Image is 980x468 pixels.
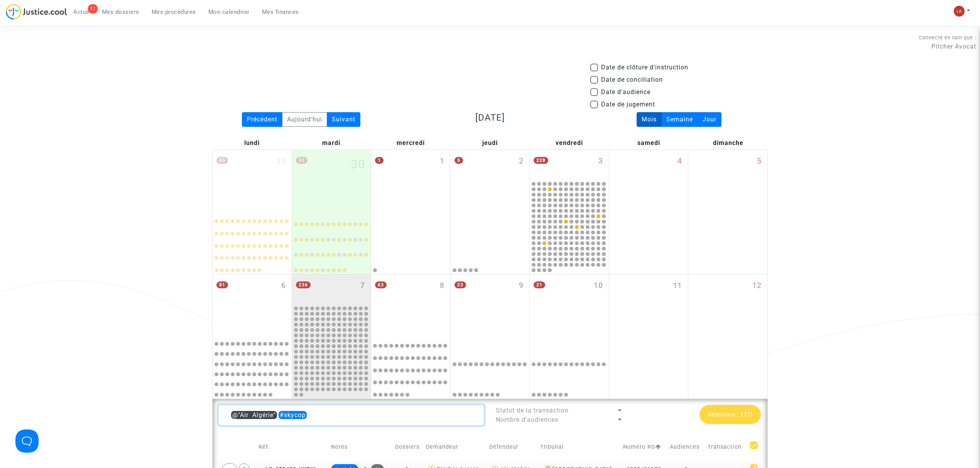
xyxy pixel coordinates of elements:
span: Sélection [708,411,735,418]
img: jc-logo.svg [6,4,67,20]
span: 3 [598,156,603,167]
span: 12 [752,280,762,291]
a: 11Actus [67,6,96,18]
td: Notes [328,433,391,461]
div: vendredi octobre 10, 21 events, click to expand [530,274,609,335]
a: Mes procédures [145,6,202,18]
span: Statut de la transaction [496,407,569,414]
div: mercredi [371,136,450,150]
a: Mes finances [256,6,305,18]
div: samedi [609,136,689,150]
div: dimanche [688,136,768,150]
div: lundi septembre 29, 65 events, click to expand [213,150,292,211]
span: 7 [360,280,365,291]
td: Demandeur [423,433,487,461]
div: Jour [698,112,721,127]
a: Mon calendrier [202,6,256,18]
div: Aujourd'hui [282,112,327,127]
span: 9 [519,280,524,291]
div: dimanche octobre 12 [688,274,767,399]
span: Mon calendrier [208,8,250,15]
span: 52 [296,157,308,164]
span: 63 [375,281,387,288]
div: mercredi octobre 1, One event, click to expand [371,150,450,211]
div: mardi [292,136,371,150]
td: Numéro RG [620,433,667,461]
span: 228 [534,157,548,164]
div: Suivant [327,112,360,127]
span: Date de conciliation [601,75,663,84]
span: 2 [519,156,524,167]
div: lundi [212,136,292,150]
td: Audiences [667,433,705,461]
div: mardi octobre 7, 226 events, click to expand [292,274,371,305]
span: 4 [678,156,682,167]
a: Mes dossiers [96,6,145,18]
span: 8 [440,280,444,291]
div: 11 [88,4,98,13]
span: (17) [741,411,753,418]
span: 1 [440,156,444,167]
div: jeudi [450,136,530,150]
div: jeudi octobre 2, 5 events, click to expand [451,150,530,211]
div: mercredi octobre 8, 63 events, click to expand [371,274,450,335]
span: Date de jugement [601,100,655,109]
span: 23 [455,281,466,288]
div: vendredi [530,136,609,150]
span: Mes finances [262,8,299,15]
div: dimanche octobre 5 [688,150,767,274]
div: Mois [637,112,662,127]
span: 10 [594,280,603,291]
span: 11 [673,280,682,291]
span: 29 [277,156,286,167]
span: Mes procédures [152,8,196,15]
span: Mes dossiers [102,8,139,15]
td: Défendeur [487,433,537,461]
span: Actus [73,8,90,15]
span: Nombre d'audiences [496,416,558,423]
div: vendredi octobre 3, 228 events, click to expand [530,150,609,180]
div: jeudi octobre 9, 23 events, click to expand [451,274,530,335]
td: Réf. [256,433,328,461]
td: Tribunal [537,433,621,461]
span: 5 [757,156,762,167]
div: Précédent [242,112,282,127]
div: samedi octobre 11 [609,274,688,399]
td: Transaction [705,433,747,461]
span: Connecté en tant que : [919,35,976,40]
span: 5 [455,157,463,164]
span: 30 [351,156,365,173]
div: lundi octobre 6, 81 events, click to expand [213,274,292,335]
span: Date de clôture d'instruction [601,63,688,72]
div: Semaine [661,112,698,127]
iframe: Help Scout Beacon - Open [15,429,39,453]
img: 3f9b7d9779f7b0ffc2b90d026f0682a9 [954,6,965,17]
span: 21 [534,281,545,288]
div: mardi septembre 30, 52 events, click to expand [292,150,371,211]
span: 1 [375,157,384,164]
span: Date d'audience [601,88,651,97]
div: samedi octobre 4 [609,150,688,274]
h3: [DATE] [401,112,579,123]
span: 226 [296,281,311,288]
span: 65 [216,157,228,164]
td: Dossiers [391,433,423,461]
span: 6 [281,280,286,291]
span: 81 [216,281,228,288]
